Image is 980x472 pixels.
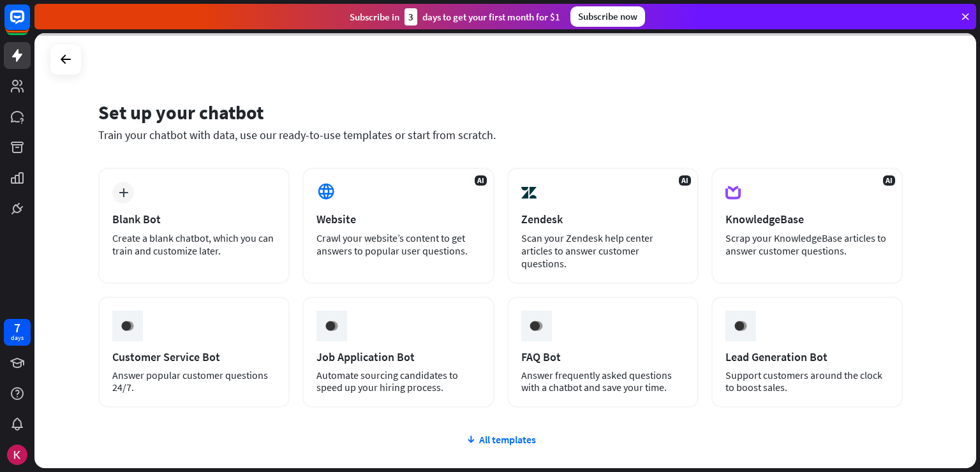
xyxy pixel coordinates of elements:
[570,6,645,27] div: Subscribe now
[405,8,417,26] div: 3
[4,319,31,346] a: 7 days
[14,322,20,334] div: 7
[11,334,24,343] div: days
[350,8,560,26] div: Subscribe in days to get your first month for $1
